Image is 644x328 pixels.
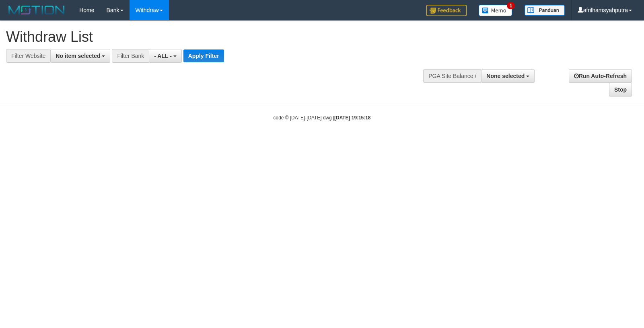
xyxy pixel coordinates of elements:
div: Filter Website [6,49,50,63]
h1: Withdraw List [6,29,421,45]
button: - ALL - [149,49,181,63]
img: Button%20Memo.svg [479,5,512,16]
div: PGA Site Balance / [423,69,481,83]
span: No item selected [56,53,100,59]
img: Feedback.jpg [426,5,467,16]
img: panduan.png [525,5,565,16]
div: Filter Bank [112,49,149,63]
button: None selected [481,69,535,83]
a: Run Auto-Refresh [569,69,632,83]
strong: [DATE] 19:15:18 [334,115,370,121]
a: Stop [609,83,632,96]
small: code © [DATE]-[DATE] dwg | [274,115,371,121]
button: No item selected [50,49,110,63]
span: - ALL - [154,53,172,59]
img: MOTION_logo.png [6,4,67,16]
button: Apply Filter [183,49,224,62]
span: None selected [486,73,525,79]
span: 1 [507,2,515,9]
